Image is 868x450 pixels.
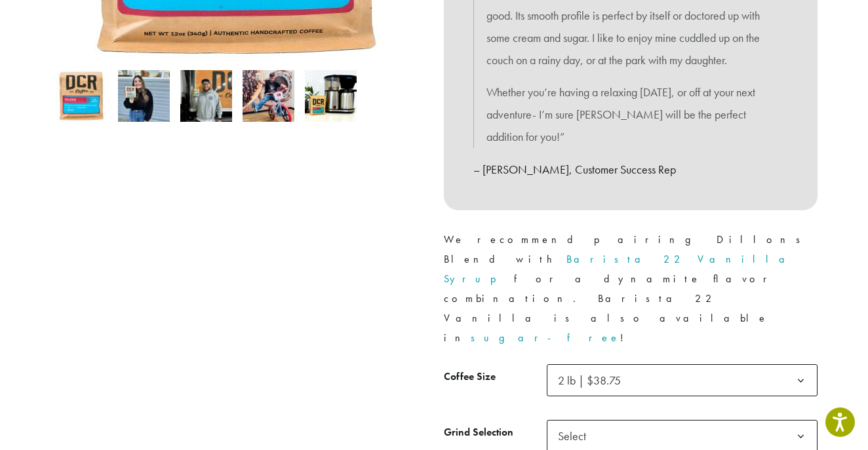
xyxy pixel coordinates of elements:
[243,70,294,122] img: David Morris picks Dillons for 2021
[558,373,621,388] span: 2 lb | $38.75
[305,70,357,122] img: Dillons - Image 5
[553,367,634,393] span: 2 lb | $38.75
[118,70,170,122] img: Dillons - Image 2
[547,364,818,396] span: 2 lb | $38.75
[486,81,775,147] p: Whether you’re having a relaxing [DATE], or off at your next adventure- I’m sure [PERSON_NAME] wi...
[471,331,620,345] a: sugar-free
[553,423,599,449] span: Select
[444,367,547,386] label: Coffee Size
[444,252,795,286] a: Barista 22 Vanilla Syrup
[56,70,108,122] img: Dillons
[444,423,547,442] label: Grind Selection
[473,159,788,181] p: – [PERSON_NAME], Customer Success Rep
[444,230,818,348] p: We recommend pairing Dillons Blend with for a dynamite flavor combination. Barista 22 Vanilla is ...
[180,70,232,122] img: Dillons - Image 3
